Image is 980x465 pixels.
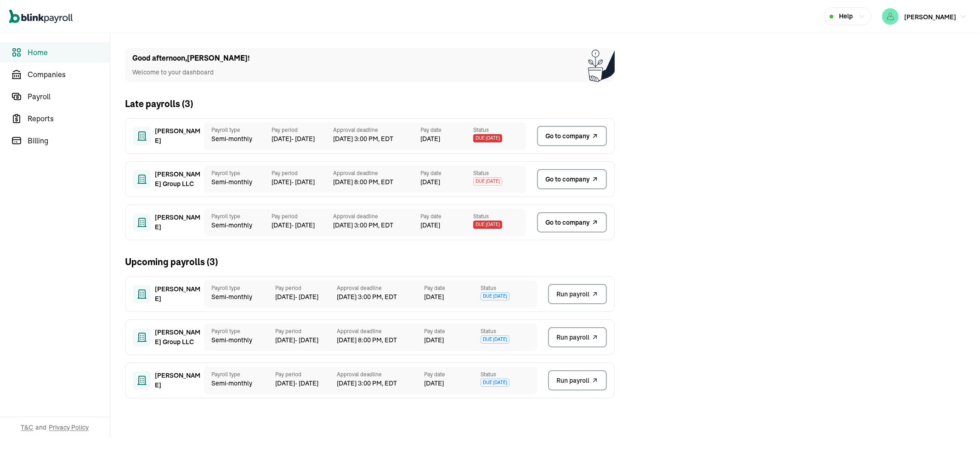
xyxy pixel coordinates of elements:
[333,212,420,221] span: Approval deadline
[473,134,502,142] span: Due [DATE]
[481,379,510,387] span: Due [DATE]
[545,218,589,227] span: Go to company
[424,284,481,292] span: Pay date
[473,169,526,177] span: Status
[21,423,34,432] span: T&C
[420,169,473,177] span: Pay date
[36,423,47,432] span: and
[424,327,481,335] span: Pay date
[556,376,589,386] span: Run payroll
[545,131,589,141] span: Go to company
[211,335,268,345] span: Semi-monthly
[337,284,424,292] span: Approval deadline
[424,335,444,345] span: [DATE]
[481,370,537,379] span: Status
[211,370,268,379] span: Payroll type
[155,328,201,347] span: [PERSON_NAME] Group LLC
[275,370,337,379] span: Pay period
[424,379,444,388] span: [DATE]
[211,284,268,292] span: Payroll type
[28,135,110,146] span: Billing
[272,169,333,177] span: Pay period
[934,421,980,465] iframe: Chat Widget
[211,177,264,187] span: Semi-monthly
[272,126,333,134] span: Pay period
[548,327,607,347] button: Run payroll
[473,221,502,229] span: Due [DATE]
[337,379,424,388] span: [DATE] 3:00 PM, EDT
[28,91,110,102] span: Payroll
[272,177,333,187] span: [DATE] - [DATE]
[272,212,333,221] span: Pay period
[473,212,526,221] span: Status
[49,423,89,432] span: Privacy Policy
[839,11,853,21] span: Help
[125,97,193,111] h2: Late payrolls ( 3 )
[211,169,264,177] span: Payroll type
[9,3,73,30] nav: Global
[275,379,337,388] span: [DATE] - [DATE]
[28,69,110,80] span: Companies
[211,292,268,302] span: Semi-monthly
[481,284,537,292] span: Status
[272,221,333,230] span: [DATE] - [DATE]
[537,169,607,189] a: Go to company
[420,212,473,221] span: Pay date
[337,335,424,345] span: [DATE] 8:00 PM, EDT
[125,255,218,269] h2: Upcoming payrolls ( 3 )
[155,126,201,146] span: [PERSON_NAME]
[275,327,337,335] span: Pay period
[211,126,264,134] span: Payroll type
[337,327,424,335] span: Approval deadline
[211,134,264,144] span: Semi-monthly
[537,212,607,232] a: Go to company
[588,48,615,82] img: Plant illustration
[155,371,201,390] span: [PERSON_NAME]
[275,335,337,345] span: [DATE] - [DATE]
[211,379,268,388] span: Semi-monthly
[481,335,510,344] span: Due [DATE]
[904,13,956,21] span: [PERSON_NAME]
[473,126,526,134] span: Status
[333,126,420,134] span: Approval deadline
[878,6,971,27] button: [PERSON_NAME]
[272,134,333,144] span: [DATE] - [DATE]
[545,175,589,184] span: Go to company
[132,53,250,64] h1: Good afternoon , [PERSON_NAME] !
[548,284,607,304] button: Run payroll
[556,289,589,299] span: Run payroll
[337,292,424,302] span: [DATE] 3:00 PM, EDT
[275,284,337,292] span: Pay period
[420,177,440,187] span: [DATE]
[333,134,420,144] span: [DATE] 3:00 PM, EDT
[473,177,502,186] span: Due [DATE]
[28,47,110,58] span: Home
[824,7,872,25] button: Help
[548,370,607,391] button: Run payroll
[420,126,473,134] span: Pay date
[537,126,607,146] a: Go to company
[424,370,481,379] span: Pay date
[211,221,264,230] span: Semi-monthly
[28,113,110,124] span: Reports
[333,221,420,230] span: [DATE] 3:00 PM, EDT
[155,213,201,232] span: [PERSON_NAME]
[337,370,424,379] span: Approval deadline
[132,68,250,77] p: Welcome to your dashboard
[481,292,510,301] span: Due [DATE]
[211,327,268,335] span: Payroll type
[333,169,420,177] span: Approval deadline
[211,212,264,221] span: Payroll type
[556,333,589,342] span: Run payroll
[420,134,440,144] span: [DATE]
[155,170,201,189] span: [PERSON_NAME] Group LLC
[424,292,444,302] span: [DATE]
[420,221,440,230] span: [DATE]
[275,292,337,302] span: [DATE] - [DATE]
[481,327,537,335] span: Status
[155,284,201,304] span: [PERSON_NAME]
[333,177,420,187] span: [DATE] 8:00 PM, EDT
